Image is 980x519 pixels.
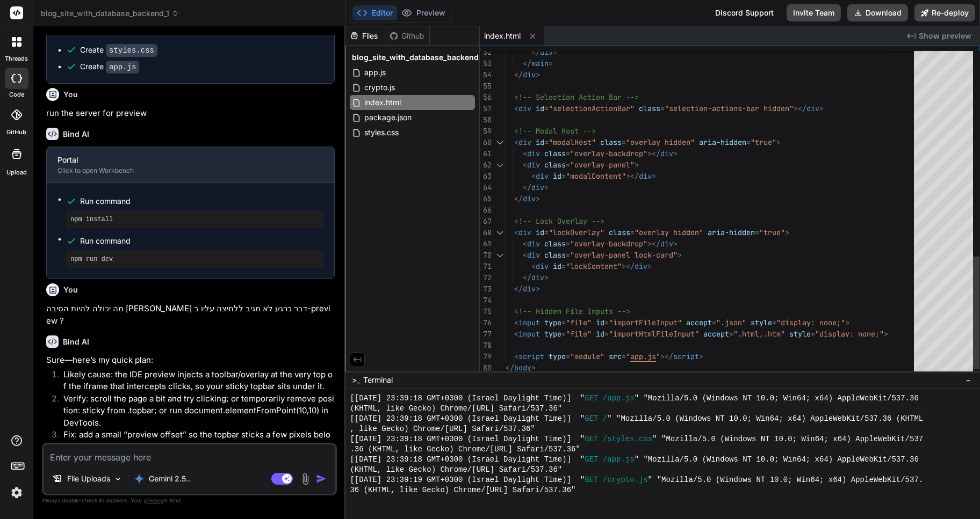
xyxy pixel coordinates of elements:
[523,273,531,282] span: </
[626,352,630,361] span: "
[514,329,518,339] span: <
[789,329,811,339] span: style
[363,81,396,94] span: crypto.js
[531,171,536,181] span: <
[609,352,622,361] span: src
[480,216,492,227] div: 67
[733,329,785,339] span: ".html,.htm"
[609,318,682,327] span: "importFileInput"
[350,393,585,404] span: [[DATE] 23:39:18 GMT+0300 (Israel Daylight Time)] "
[609,329,699,339] span: "importHtmlFileInput"
[493,137,507,148] div: Click to collapse the range.
[63,89,78,100] h6: You
[527,160,540,170] span: div
[523,70,536,79] span: div
[845,318,849,327] span: >
[363,126,400,139] span: styles.css
[518,137,531,147] span: div
[544,329,561,339] span: type
[536,194,540,203] span: >
[480,283,492,295] div: 73
[480,317,492,328] div: 76
[518,352,544,361] span: script
[518,329,540,339] span: input
[626,137,695,147] span: "overlay hidden"
[609,228,630,237] span: class
[480,351,492,362] div: 79
[506,363,514,372] span: </
[652,434,923,444] span: " "Mozilla/5.0 (Windows NT 10.0; Win64; x64) AppleWebKit/537
[531,261,536,271] span: <
[523,182,531,192] span: </
[561,318,566,327] span: =
[350,414,585,424] span: [[DATE] 23:39:18 GMT+0300 (Israel Daylight Time)] "
[80,236,323,246] span: Run command
[660,149,673,158] span: div
[514,104,518,113] span: <
[544,182,549,192] span: >
[514,306,630,316] span: <!-- Hidden File Inputs -->
[751,318,772,327] span: style
[536,104,544,113] span: id
[514,284,523,294] span: </
[566,160,570,170] span: =
[80,45,157,56] div: Create
[660,239,673,248] span: div
[6,168,27,177] label: Upload
[656,352,660,361] span: "
[566,261,622,271] span: "lockContent"
[549,137,596,147] span: "modalHost"
[63,337,89,347] h6: Bind AI
[480,272,492,283] div: 72
[566,329,592,339] span: "file"
[603,475,648,485] span: /crypto.js
[47,147,317,182] button: PortalClick to open Workbench
[635,228,703,237] span: "overlay hidden"
[709,4,780,21] div: Discord Support
[635,160,639,170] span: >
[514,126,596,136] span: <!-- Modal Host -->
[639,104,660,113] span: class
[603,434,652,444] span: /styles.css
[847,4,908,21] button: Download
[480,137,492,148] div: 60
[493,159,507,171] div: Click to collapse the range.
[544,250,566,260] span: class
[523,149,527,158] span: <
[776,137,781,147] span: >
[514,92,639,102] span: <!-- Selection Action Bar -->
[647,239,660,248] span: ></
[480,340,492,351] div: 78
[648,475,923,485] span: " "Mozilla/5.0 (Windows NT 10.0; Win64; x64) AppleWebKit/537.
[480,92,492,103] div: 56
[716,318,746,327] span: ".json"
[635,261,647,271] span: div
[604,318,609,327] span: =
[561,329,566,339] span: =
[531,59,549,68] span: main
[566,250,570,260] span: =
[63,284,78,295] h6: You
[570,250,678,260] span: "overlay-panel lock-card"
[585,434,598,444] span: GET
[480,114,492,126] div: 58
[80,61,139,72] div: Create
[352,375,360,385] span: >_
[46,107,335,120] p: run the server for preview
[566,149,570,158] span: =
[480,69,492,81] div: 54
[607,414,923,424] span: " "Mozilla/5.0 (Windows NT 10.0; Win64; x64) AppleWebKit/537.36 (KHTML
[884,329,888,339] span: >
[531,182,544,192] span: div
[523,160,527,170] span: <
[544,104,549,113] span: =
[544,160,566,170] span: class
[345,31,385,41] div: Files
[794,104,806,113] span: ></
[811,329,815,339] span: =
[70,215,319,224] pre: npm install
[80,196,323,207] span: Run command
[514,228,518,237] span: <
[113,474,122,484] img: Pick Models
[363,96,402,109] span: index.html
